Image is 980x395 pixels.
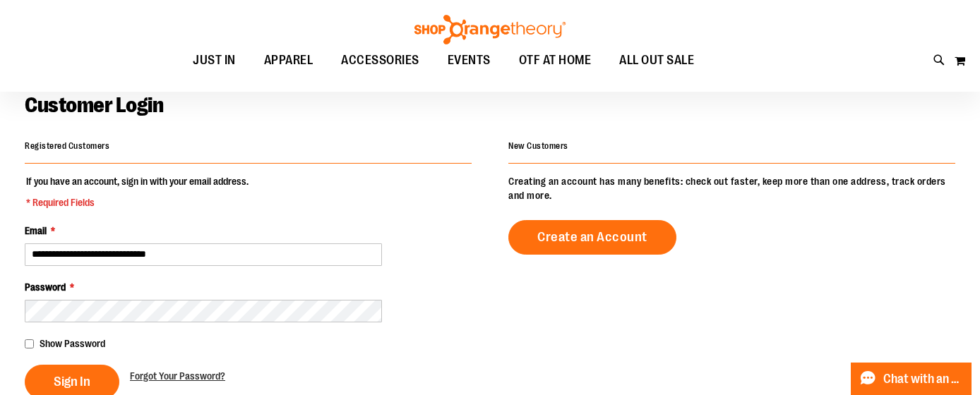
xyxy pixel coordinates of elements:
p: Creating an account has many benefits: check out faster, keep more than one address, track orders... [508,174,955,202]
strong: Registered Customers [25,141,109,151]
img: Shop Orangetheory [412,15,568,44]
a: Forgot Your Password? [130,369,225,383]
span: Show Password [40,338,105,349]
span: EVENTS [448,44,491,76]
a: Create an Account [508,220,676,255]
span: * Required Fields [26,195,249,209]
legend: If you have an account, sign in with your email address. [25,174,250,209]
span: Sign In [54,374,90,389]
span: Forgot Your Password? [130,370,225,382]
span: Customer Login [25,93,163,117]
span: OTF AT HOME [519,44,592,76]
strong: New Customers [508,141,568,151]
span: Password [25,281,66,293]
span: Chat with an Expert [883,372,963,386]
span: JUST IN [193,44,236,76]
span: Create an Account [537,229,647,245]
span: ALL OUT SALE [619,44,694,76]
button: Chat with an Expert [851,363,972,395]
span: APPAREL [264,44,313,76]
span: ACCESSORIES [341,44,419,76]
span: Email [25,225,47,236]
